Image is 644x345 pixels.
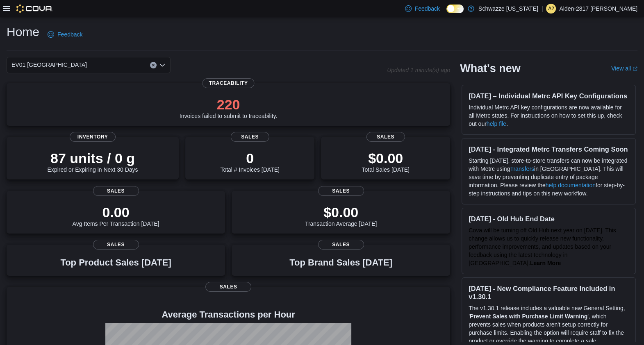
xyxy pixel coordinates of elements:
p: Updated 1 minute(s) ago [387,67,450,73]
p: Individual Metrc API key configurations are now available for all Metrc states. For instructions ... [469,103,629,128]
span: Inventory [70,132,116,142]
input: Dark Mode [446,5,464,13]
h3: [DATE] - Old Hub End Date [469,215,629,223]
span: Sales [93,240,139,250]
span: EV01 [GEOGRAPHIC_DATA] [11,60,87,70]
h1: Home [7,24,39,40]
p: Starting [DATE], store-to-store transfers can now be integrated with Metrc using in [GEOGRAPHIC_D... [469,157,629,197]
span: Dark Mode [446,13,447,14]
span: Feedback [415,5,440,13]
p: $0.00 [305,204,377,220]
div: Avg Items Per Transaction [DATE] [73,204,159,227]
p: Aiden-2817 [PERSON_NAME] [559,4,637,14]
p: 0 [220,150,279,166]
h3: Top Brand Sales [DATE] [289,258,392,268]
strong: Prevent Sales with Purchase Limit Warning [470,313,587,320]
div: Transaction Average [DATE] [305,204,377,227]
span: Traceability [203,78,255,88]
a: Feedback [402,0,443,17]
span: A2 [548,4,554,14]
h3: Top Product Sales [DATE] [60,258,171,268]
p: | [542,4,543,14]
div: Total Sales [DATE] [362,150,409,173]
h3: [DATE] - New Compliance Feature Included in v1.30.1 [469,284,629,301]
a: Feedback [44,26,86,43]
h2: What's new [460,62,520,75]
div: Invoices failed to submit to traceability. [180,96,278,119]
span: Feedback [57,30,82,39]
span: Sales [205,282,251,292]
button: Clear input [150,62,157,68]
a: Transfers [510,166,534,172]
img: Cova [16,5,53,13]
p: Schwazze [US_STATE] [478,4,538,14]
div: Aiden-2817 Cano [546,4,556,14]
span: Sales [318,240,364,250]
h3: [DATE] - Integrated Metrc Transfers Coming Soon [469,145,629,153]
a: Learn More [530,260,561,266]
a: help documentation [546,182,596,188]
p: $0.00 [362,150,409,166]
div: Expired or Expiring in Next 30 Days [48,150,138,173]
span: Sales [93,186,139,196]
span: Sales [366,132,405,142]
a: View allExternal link [611,65,637,72]
svg: External link [633,66,637,71]
p: 220 [180,96,278,113]
p: 87 units / 0 g [48,150,138,166]
h3: [DATE] – Individual Metrc API Key Configurations [469,92,629,100]
span: Cova will be turning off Old Hub next year on [DATE]. This change allows us to quickly release ne... [469,227,616,266]
div: Total # Invoices [DATE] [220,150,279,173]
a: help file [487,120,506,127]
p: 0.00 [73,204,159,220]
h4: Average Transactions per Hour [13,310,444,320]
span: Sales [230,132,269,142]
span: Sales [318,186,364,196]
button: Open list of options [159,62,166,68]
